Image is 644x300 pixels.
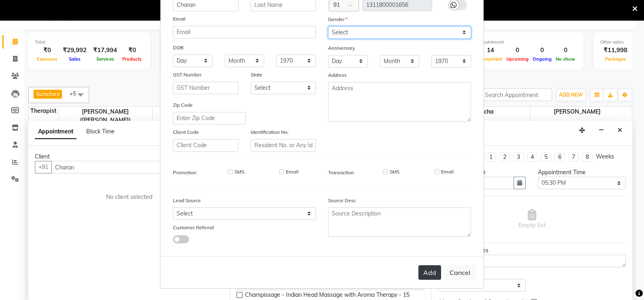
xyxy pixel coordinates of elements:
label: DOB [173,44,183,51]
label: Email [441,168,454,175]
label: Gender [328,16,348,23]
label: Address [328,72,347,79]
label: Email [173,15,186,23]
input: GST Number [173,82,239,94]
label: GST Number [173,71,202,78]
input: Enter Zip Code [173,112,246,125]
label: Anniversary [328,44,355,52]
label: Lead Source [173,197,201,204]
button: Cancel [444,265,476,280]
label: State [251,71,262,78]
label: Email [286,168,299,175]
label: Transaction [328,169,354,176]
label: Source Desc [328,197,356,204]
label: SMS [235,168,244,175]
label: SMS [390,168,399,175]
label: Zip Code [173,101,193,109]
input: Email [173,26,316,38]
label: Promotion [173,169,196,176]
label: Client Code [173,129,199,136]
label: Identification No. [251,129,289,136]
input: Client Code [173,139,239,152]
button: Add [418,265,441,280]
input: Resident No. or Any Id [251,139,316,152]
label: Customer Referral [173,224,214,231]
